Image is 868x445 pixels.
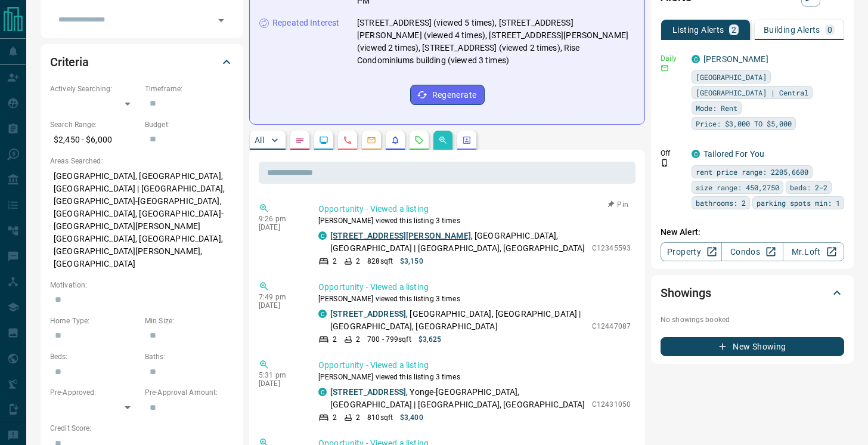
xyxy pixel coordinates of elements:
p: Daily [661,53,684,64]
p: $2,450 - $6,000 [50,130,139,150]
p: $3,400 [400,412,423,423]
div: Criteria [50,48,234,76]
a: [STREET_ADDRESS][PERSON_NAME] [330,231,471,240]
p: New Alert: [661,226,844,239]
p: [DATE] [259,223,300,231]
svg: Listing Alerts [390,135,400,145]
a: [STREET_ADDRESS] [330,387,406,397]
p: [GEOGRAPHIC_DATA], [GEOGRAPHIC_DATA], [GEOGRAPHIC_DATA] | [GEOGRAPHIC_DATA], [GEOGRAPHIC_DATA]-[G... [50,166,234,274]
h2: Criteria [50,52,89,72]
p: All [255,136,264,144]
p: Min Size: [145,316,234,326]
p: 2 [333,334,337,345]
a: Mr.Loft [783,242,844,261]
svg: Notes [295,135,305,145]
p: 828 sqft [367,256,393,267]
p: C12345593 [592,243,631,254]
svg: Email [661,64,669,72]
button: Regenerate [410,85,485,105]
span: beds: 2-2 [790,181,827,193]
p: 2 [333,256,337,267]
div: condos.ca [318,310,327,318]
svg: Agent Actions [462,135,472,145]
span: Price: $3,000 TO $5,000 [696,118,792,129]
button: New Showing [661,337,844,356]
p: Opportunity - Viewed a listing [318,281,631,293]
p: Search Range: [50,119,139,130]
span: bathrooms: 2 [696,197,746,209]
a: Tailored For You [703,149,764,159]
span: [GEOGRAPHIC_DATA] | Central [696,86,808,98]
div: condos.ca [692,150,700,158]
p: 2 [333,412,337,423]
p: Actively Searching: [50,84,139,94]
span: rent price range: 2205,6600 [696,166,808,178]
p: $3,625 [418,334,442,345]
div: condos.ca [318,231,327,240]
p: Repeated Interest [272,17,339,29]
svg: Opportunities [438,135,448,145]
p: 5:31 pm [259,371,300,379]
p: Pre-Approved: [50,387,139,398]
p: Timeframe: [145,84,234,94]
span: [GEOGRAPHIC_DATA] [696,71,767,83]
p: 700 - 799 sqft [367,334,411,345]
p: 810 sqft [367,412,393,423]
p: 2 [356,412,360,423]
p: [PERSON_NAME] viewed this listing 3 times [318,215,631,226]
a: Property [661,242,722,261]
button: Pin [601,199,635,210]
p: [DATE] [259,301,300,310]
p: Building Alerts [764,26,820,34]
p: [DATE] [259,379,300,388]
h2: Showings [661,283,711,302]
p: 2 [731,26,736,34]
p: 7:49 pm [259,293,300,301]
p: [PERSON_NAME] viewed this listing 3 times [318,293,631,304]
svg: Requests [414,135,424,145]
p: 2 [356,256,360,267]
p: Pre-Approval Amount: [145,387,234,398]
p: Baths: [145,351,234,362]
p: Opportunity - Viewed a listing [318,359,631,372]
p: 9:26 pm [259,215,300,223]
div: condos.ca [692,55,700,63]
span: size range: 450,2750 [696,181,779,193]
span: parking spots min: 1 [757,197,840,209]
p: 0 [827,26,832,34]
p: [PERSON_NAME] viewed this listing 3 times [318,372,631,382]
p: 2 [356,334,360,345]
p: Listing Alerts [672,26,724,34]
p: Opportunity - Viewed a listing [318,203,631,215]
p: C12431050 [592,399,631,410]
button: Open [213,12,230,29]
span: Mode: Rent [696,102,737,114]
svg: Calls [343,135,352,145]
svg: Emails [367,135,376,145]
p: Motivation: [50,280,234,291]
p: [STREET_ADDRESS] (viewed 5 times), [STREET_ADDRESS][PERSON_NAME] (viewed 4 times), [STREET_ADDRES... [357,17,635,67]
p: $3,150 [400,256,423,267]
a: [PERSON_NAME] [703,54,768,64]
svg: Lead Browsing Activity [319,135,328,145]
div: condos.ca [318,388,327,396]
p: Home Type: [50,316,139,326]
p: No showings booked [661,314,844,325]
p: Budget: [145,119,234,130]
p: Credit Score: [50,423,234,434]
p: Beds: [50,351,139,362]
p: , [GEOGRAPHIC_DATA], [GEOGRAPHIC_DATA] | [GEOGRAPHIC_DATA], [GEOGRAPHIC_DATA] [330,230,586,255]
p: , [GEOGRAPHIC_DATA], [GEOGRAPHIC_DATA] | [GEOGRAPHIC_DATA], [GEOGRAPHIC_DATA] [330,308,586,333]
a: [STREET_ADDRESS] [330,309,406,319]
p: C12447087 [592,321,631,332]
a: Condos [721,242,783,261]
p: Off [661,148,684,159]
p: , Yonge-[GEOGRAPHIC_DATA], [GEOGRAPHIC_DATA] | [GEOGRAPHIC_DATA], [GEOGRAPHIC_DATA] [330,386,586,411]
svg: Push Notification Only [661,159,669,167]
p: Areas Searched: [50,156,234,166]
div: Showings [661,279,844,307]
